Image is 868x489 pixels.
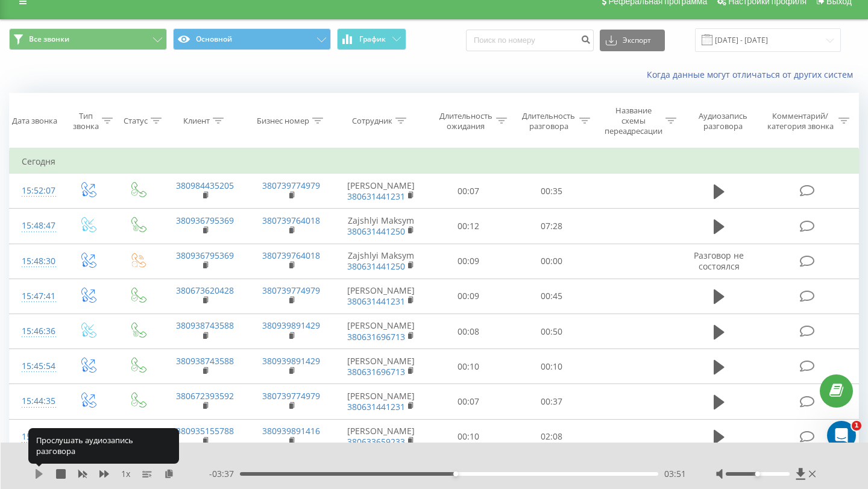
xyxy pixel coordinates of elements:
[22,355,51,378] div: 15:45:54
[22,285,51,308] div: 15:47:41
[124,116,148,126] div: Статус
[335,349,427,384] td: [PERSON_NAME]
[427,384,511,419] td: 00:07
[335,314,427,349] td: [PERSON_NAME]
[22,320,51,343] div: 15:46:36
[262,390,320,402] a: 380739774979
[347,226,405,237] a: 380631441250
[176,250,234,261] a: 380936795369
[335,384,427,419] td: [PERSON_NAME]
[510,244,593,279] td: 00:00
[9,28,167,50] button: Все звонки
[176,355,234,367] a: 380938743588
[510,349,593,384] td: 00:10
[427,349,511,384] td: 00:10
[347,295,405,307] a: 380631441231
[427,279,511,314] td: 00:09
[22,425,51,449] div: 15:43:38
[176,285,234,296] a: 380673620428
[257,116,309,126] div: Бизнес номер
[690,111,756,131] div: Аудиозапись разговора
[427,174,511,209] td: 00:07
[647,69,859,80] a: Когда данные могут отличаться от других систем
[510,419,593,454] td: 02:08
[10,150,859,174] td: Сегодня
[22,179,51,203] div: 15:52:07
[12,116,57,126] div: Дата звонка
[262,250,320,261] a: 380739764018
[765,111,835,131] div: Комментарий/категория звонка
[335,209,427,244] td: Zajshlyi Maksym
[176,390,234,402] a: 380672393592
[22,390,51,413] div: 15:44:35
[335,279,427,314] td: [PERSON_NAME]
[28,428,179,464] div: Прослушать аудиозапись разговора
[453,472,458,476] div: Accessibility label
[337,28,406,50] button: График
[121,468,130,480] span: 1 x
[466,30,594,51] input: Поиск по номеру
[176,215,234,226] a: 380936795369
[694,250,744,272] span: Разговор не состоялся
[22,250,51,273] div: 15:48:30
[438,111,494,131] div: Длительность ожидания
[262,355,320,367] a: 380939891429
[347,331,405,342] a: 380631696713
[22,214,51,238] div: 15:48:47
[347,436,405,447] a: 380633659233
[427,244,511,279] td: 00:09
[262,180,320,191] a: 380739774979
[176,425,234,437] a: 380935155788
[359,35,386,43] span: График
[262,285,320,296] a: 380739774979
[29,34,69,44] span: Все звонки
[183,116,210,126] div: Клиент
[510,209,593,244] td: 07:28
[173,28,331,50] button: Основной
[827,421,856,450] iframe: Intercom live chat
[510,314,593,349] td: 00:50
[427,314,511,349] td: 00:08
[262,320,320,331] a: 380939891429
[176,320,234,331] a: 380938743588
[510,174,593,209] td: 00:35
[510,384,593,419] td: 00:37
[427,419,511,454] td: 00:10
[347,191,405,202] a: 380631441231
[347,401,405,412] a: 380631441231
[73,111,99,131] div: Тип звонка
[347,366,405,377] a: 380631696713
[852,421,861,431] span: 1
[176,180,234,191] a: 380984435205
[347,260,405,272] a: 380631441250
[755,472,760,476] div: Accessibility label
[209,468,240,480] span: - 03:37
[262,425,320,437] a: 380939891416
[262,215,320,226] a: 380739764018
[604,106,662,136] div: Название схемы переадресации
[352,116,392,126] div: Сотрудник
[335,244,427,279] td: Zajshlyi Maksym
[600,30,665,51] button: Экспорт
[521,111,576,131] div: Длительность разговора
[510,279,593,314] td: 00:45
[335,419,427,454] td: [PERSON_NAME]
[335,174,427,209] td: [PERSON_NAME]
[427,209,511,244] td: 00:12
[664,468,686,480] span: 03:51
